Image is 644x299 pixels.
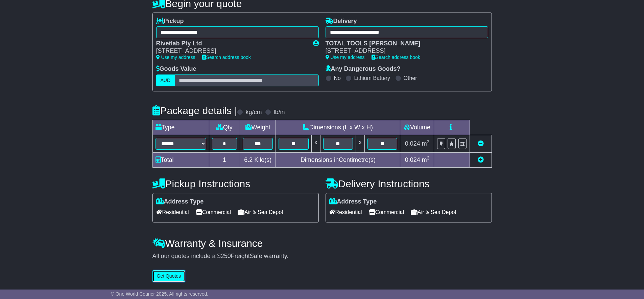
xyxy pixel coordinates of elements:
[329,207,362,217] span: Residential
[152,253,492,260] div: All our quotes include a $ FreightSafe warranty.
[209,152,240,167] td: 1
[156,47,306,55] div: [STREET_ADDRESS]
[196,207,231,217] span: Commercial
[156,18,184,25] label: Pickup
[326,47,481,55] div: [STREET_ADDRESS]
[156,207,189,217] span: Residential
[400,120,434,135] td: Volume
[427,139,430,144] sup: 3
[334,75,341,81] label: No
[156,65,196,73] label: Goods Value
[209,120,240,135] td: Qty
[478,156,484,163] a: Add new item
[356,135,365,152] td: x
[156,55,195,60] a: Use my address
[156,40,306,47] div: Rivetlab Pty Ltd
[245,109,262,116] label: kg/cm
[156,74,175,86] label: AUD
[405,156,420,163] span: 0.024
[152,152,209,167] td: Total
[221,253,231,259] span: 250
[240,120,276,135] td: Weight
[354,75,390,81] label: Lithium Battery
[411,207,456,217] span: Air & Sea Depot
[276,152,400,167] td: Dimensions in Centimetre(s)
[240,152,276,167] td: Kilo(s)
[111,291,209,297] span: © One World Courier 2025. All rights reserved.
[238,207,283,217] span: Air & Sea Depot
[326,55,365,60] a: Use my address
[329,198,377,206] label: Address Type
[326,40,481,47] div: TOTAL TOOLS [PERSON_NAME]
[326,18,357,25] label: Delivery
[152,105,237,116] h4: Package details |
[152,178,319,189] h4: Pickup Instructions
[427,155,430,161] sup: 3
[244,156,253,163] span: 6.2
[326,178,492,189] h4: Delivery Instructions
[273,109,285,116] label: lb/in
[372,55,420,60] a: Search address book
[202,55,251,60] a: Search address book
[276,120,400,135] td: Dimensions (L x W x H)
[311,135,320,152] td: x
[422,156,430,163] span: m
[152,270,186,282] button: Get Quotes
[152,238,492,249] h4: Warranty & Insurance
[326,65,401,73] label: Any Dangerous Goods?
[478,140,484,147] a: Remove this item
[369,207,404,217] span: Commercial
[422,140,430,147] span: m
[404,75,417,81] label: Other
[156,198,204,206] label: Address Type
[152,120,209,135] td: Type
[405,140,420,147] span: 0.024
